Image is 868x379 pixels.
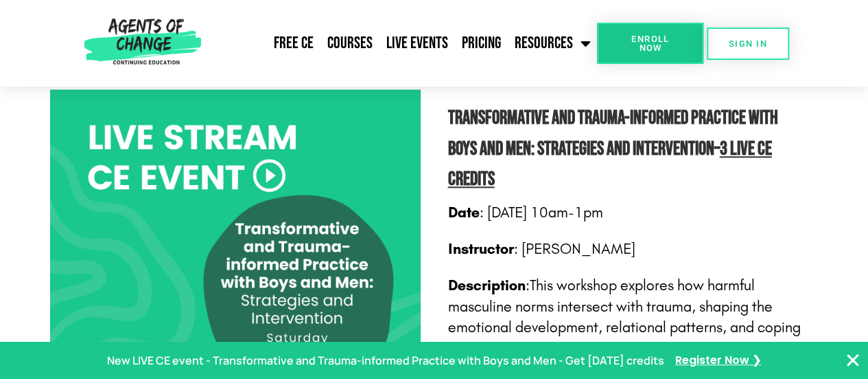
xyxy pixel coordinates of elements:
[448,103,805,195] h2: –
[448,107,778,160] b: Transformative and Trauma-informed Practice with Boys and Men: Strategies and Intervention
[107,351,664,371] p: New LIVE CE event - Transformative and Trauma-informed Practice with Boys and Men - Get [DATE] cr...
[729,39,767,48] span: SIGN IN
[675,351,761,371] a: Register Now ❯
[448,204,480,221] strong: Date
[448,239,805,260] p: : [PERSON_NAME]
[619,34,681,52] span: Enroll Now
[379,26,455,61] a: Live Events
[448,202,805,224] p: : [DATE] 10am-1pm
[207,26,597,61] nav: Menu
[597,23,703,64] a: Enroll Now
[707,28,789,60] a: SIGN IN
[508,26,597,61] a: Resources
[455,26,508,61] a: Pricing
[448,240,514,258] strong: Instructor
[448,138,772,191] span: 3 Live CE Credits
[448,277,526,294] strong: Description
[267,26,320,61] a: Free CE
[320,26,379,61] a: Courses
[845,352,861,369] button: Close Banner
